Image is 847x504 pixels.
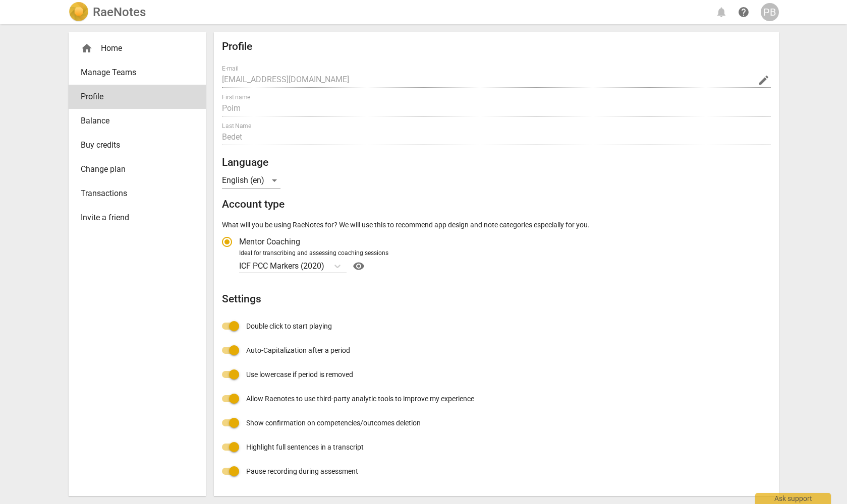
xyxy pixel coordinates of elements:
[222,220,771,230] p: What will you be using RaeNotes for? We will use this to recommend app design and note categories...
[222,40,771,53] h2: Profile
[69,36,206,60] div: Home
[246,442,364,453] span: Highlight full sentences in a transcript
[69,85,206,109] a: Profile
[761,3,779,21] button: PB
[246,466,358,477] span: Pause recording during assessment
[222,156,771,169] h2: Language
[246,369,353,380] span: Use lowercase if period is removed
[69,206,206,230] a: Invite a friend
[81,212,186,224] span: Invite a friend
[325,261,327,271] input: Ideal for transcribing and assessing coaching sessionsICF PCC Markers (2020)Help
[735,3,753,21] a: Help
[69,60,206,85] a: Manage Teams
[81,115,186,127] span: Balance
[93,5,146,19] h2: RaeNotes
[246,418,421,428] span: Show confirmation on competencies/outcomes deletion
[69,181,206,206] a: Transactions
[246,394,474,404] span: Allow Raenotes to use third-party analytic tools to improve my experience
[246,321,332,332] span: Double click to start playing
[222,66,239,72] label: E-mail
[69,2,146,22] a: LogoRaeNotes
[69,133,206,157] a: Buy credits
[81,42,93,54] span: home
[222,293,771,305] h2: Settings
[757,73,771,87] button: Change Email
[222,172,280,188] div: English (en)
[246,345,350,356] span: Auto-Capitalization after a period
[81,42,186,54] div: Home
[351,260,367,272] span: visibility
[69,109,206,133] a: Balance
[222,94,250,100] label: First name
[222,230,771,274] div: Account type
[81,91,186,103] span: Profile
[81,187,186,200] span: Transactions
[222,123,251,129] label: Last Name
[222,198,771,211] h2: Account type
[351,258,367,274] button: Help
[239,236,300,247] span: Mentor Coaching
[755,493,831,504] div: Ask support
[239,249,768,258] div: Ideal for transcribing and assessing coaching sessions
[758,74,770,86] span: edit
[347,258,367,274] a: Help
[239,260,324,272] p: ICF PCC Markers (2020)
[738,6,750,18] span: help
[81,163,186,175] span: Change plan
[69,157,206,181] a: Change plan
[69,2,89,22] img: Logo
[81,139,186,151] span: Buy credits
[81,67,186,79] span: Manage Teams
